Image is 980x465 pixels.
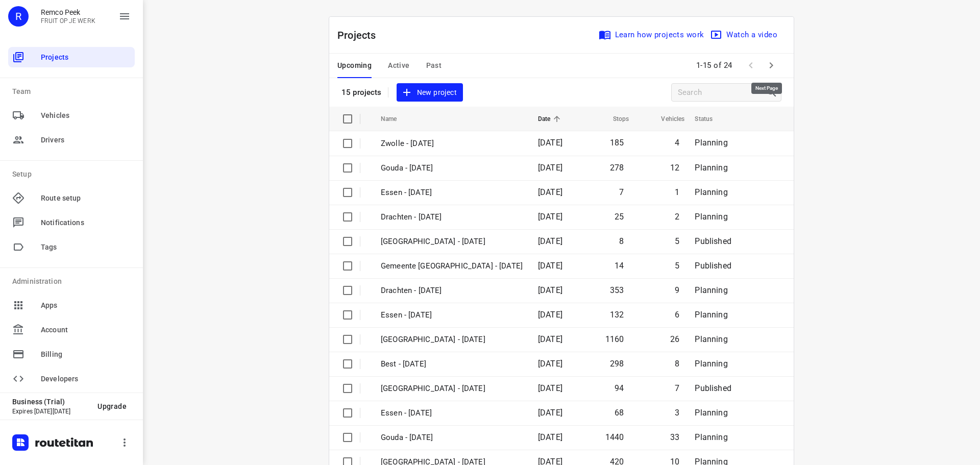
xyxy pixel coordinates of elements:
[381,113,410,125] span: Name
[538,334,562,344] span: [DATE]
[381,260,523,272] p: Gemeente Rotterdam - Wednesday
[610,163,624,173] span: 278
[41,135,131,145] span: Drivers
[41,300,131,311] span: Apps
[619,187,624,197] span: 7
[538,359,562,369] span: [DATE]
[615,408,624,418] span: 68
[381,358,523,370] p: Best - Tuesday
[675,408,679,418] span: 3
[538,236,562,246] span: [DATE]
[381,236,523,248] p: Gemeente Rotterdam - Thursday
[695,236,731,246] span: Published
[538,383,562,393] span: [DATE]
[619,236,624,246] span: 8
[8,295,135,315] div: Apps
[605,432,624,442] span: 1440
[600,113,629,125] span: Stops
[695,432,727,442] span: Planning
[615,261,624,271] span: 14
[538,310,562,320] span: [DATE]
[89,397,135,415] button: Upgrade
[381,162,523,174] p: Gouda - Friday
[538,285,562,295] span: [DATE]
[12,169,135,180] p: Setup
[41,110,131,121] span: Vehicles
[12,408,89,415] p: Expires [DATE][DATE]
[675,212,679,222] span: 2
[12,86,135,97] p: Team
[41,8,95,16] p: Remco Peek
[695,261,731,271] span: Published
[381,309,523,321] p: Essen - Wednesday
[538,432,562,442] span: [DATE]
[381,334,523,346] p: Zwolle - Wednesday
[678,85,766,101] input: Search projects
[97,402,127,410] span: Upgrade
[538,261,562,271] span: [DATE]
[41,217,131,228] span: Notifications
[695,359,727,369] span: Planning
[538,113,564,125] span: Date
[695,212,727,222] span: Planning
[41,17,95,25] p: FRUIT OP JE WERK
[605,334,624,344] span: 1160
[337,59,372,72] span: Upcoming
[41,242,131,253] span: Tags
[692,55,737,77] span: 1-15 of 24
[610,138,624,148] span: 185
[695,383,731,393] span: Published
[695,187,727,197] span: Planning
[695,285,727,295] span: Planning
[426,59,442,72] span: Past
[41,349,131,360] span: Billing
[8,344,135,364] div: Billing
[12,276,135,287] p: Administration
[41,374,131,384] span: Developers
[675,383,679,393] span: 7
[610,285,624,295] span: 353
[341,88,382,97] p: 15 projects
[675,285,679,295] span: 9
[695,113,726,125] span: Status
[12,398,89,406] p: Business (Trial)
[695,408,727,418] span: Planning
[538,187,562,197] span: [DATE]
[670,432,679,442] span: 33
[8,369,135,389] div: Developers
[41,325,131,335] span: Account
[615,212,624,222] span: 25
[695,310,727,320] span: Planning
[388,59,409,72] span: Active
[381,407,523,419] p: Essen - Tuesday
[648,113,684,125] span: Vehicles
[8,320,135,340] div: Account
[675,138,679,148] span: 4
[381,211,523,223] p: Drachten - Thursday
[695,138,727,148] span: Planning
[538,212,562,222] span: [DATE]
[675,359,679,369] span: 8
[337,28,384,43] p: Projects
[8,237,135,257] div: Tags
[381,138,523,150] p: Zwolle - Friday
[610,310,624,320] span: 132
[381,187,523,199] p: Essen - Friday
[610,359,624,369] span: 298
[695,163,727,173] span: Planning
[670,334,679,344] span: 26
[8,188,135,208] div: Route setup
[538,163,562,173] span: [DATE]
[538,408,562,418] span: [DATE]
[403,86,457,99] span: New project
[8,130,135,150] div: Drivers
[670,163,679,173] span: 12
[381,383,523,395] p: Gemeente Rotterdam - Tuesday
[8,105,135,126] div: Vehicles
[397,83,463,102] button: New project
[766,86,781,99] div: Search
[675,261,679,271] span: 5
[8,212,135,233] div: Notifications
[675,310,679,320] span: 6
[538,138,562,148] span: [DATE]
